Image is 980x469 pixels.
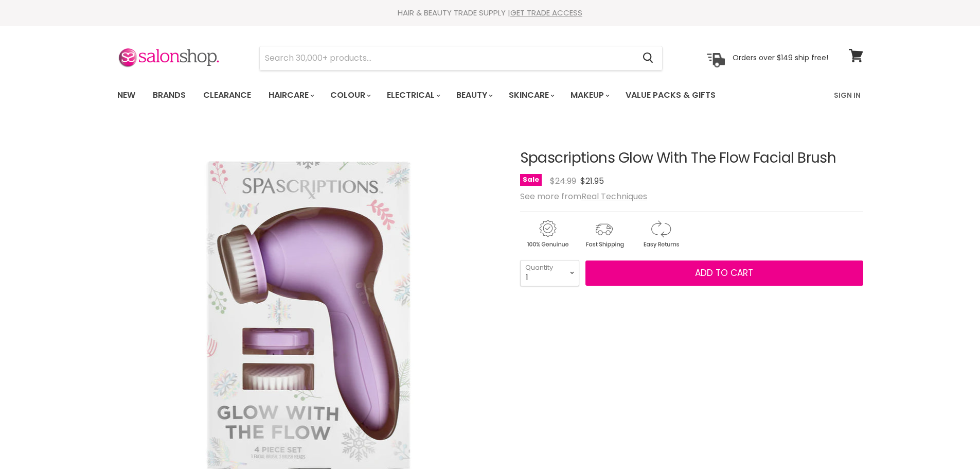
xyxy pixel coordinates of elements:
span: See more from [520,190,647,202]
a: Haircare [261,84,320,106]
a: Beauty [449,84,499,106]
form: Product [259,46,663,71]
nav: Main [104,80,876,110]
span: $21.95 [580,175,604,187]
span: Sale [520,174,542,186]
a: Real Techniques [581,190,647,202]
a: Sign In [828,84,867,106]
a: Electrical [379,84,447,106]
a: Skincare [501,84,561,106]
a: Colour [323,84,377,106]
ul: Main menu [110,80,776,110]
button: Add to cart [585,260,863,286]
button: Search [635,46,662,70]
img: returns.gif [633,218,688,250]
img: shipping.gif [577,218,631,250]
span: $24.99 [550,175,576,187]
a: Clearance [195,84,259,106]
a: Brands [145,84,193,106]
img: genuine.gif [520,218,575,250]
span: Add to cart [695,267,753,279]
select: Quantity [520,260,579,286]
h1: Spascriptions Glow With The Flow Facial Brush [520,150,863,166]
p: Orders over $149 ship free! [733,53,828,62]
input: Search [260,46,635,70]
a: Value Packs & Gifts [618,84,723,106]
a: New [110,84,143,106]
div: HAIR & BEAUTY TRADE SUPPLY | [104,8,876,18]
a: GET TRADE ACCESS [510,7,582,18]
a: Makeup [563,84,616,106]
